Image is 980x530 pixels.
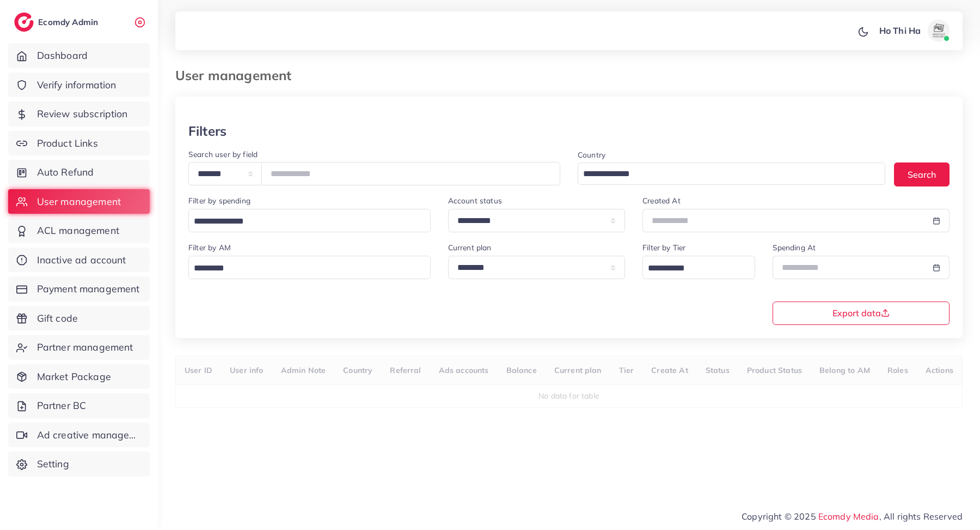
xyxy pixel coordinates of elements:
[188,149,258,160] label: Search user by field
[14,13,101,32] a: logoEcomdy Admin
[37,107,128,121] span: Review subscription
[642,242,685,253] label: Filter by Tier
[8,364,150,389] a: Market Package
[8,101,150,127] a: Review subscription
[8,248,150,273] a: Inactive ad account
[448,195,502,206] label: Account status
[879,510,963,523] span: , All rights Reserved
[38,17,101,27] h2: Ecomdy Admin
[879,24,921,37] p: Ho Thi Ha
[188,256,431,279] div: Search for option
[8,131,150,156] a: Product Links
[873,20,954,41] a: Ho Thi Haavatar
[188,195,250,206] label: Filter by spending
[818,511,879,522] a: Ecomdy Media
[188,123,226,139] h3: Filters
[578,162,885,185] div: Search for option
[190,260,416,277] input: Search for option
[37,428,142,442] span: Ad creative management
[642,256,755,279] div: Search for option
[37,195,121,209] span: User management
[37,311,78,326] span: Gift code
[37,457,69,471] span: Setting
[190,213,416,230] input: Search for option
[642,195,681,206] label: Created At
[14,13,34,32] img: logo
[578,149,605,160] label: Country
[37,282,140,296] span: Payment management
[8,335,150,360] a: Partner management
[644,260,740,277] input: Search for option
[37,78,117,92] span: Verify information
[37,370,111,384] span: Market Package
[742,510,963,523] span: Copyright © 2025
[188,242,231,253] label: Filter by AM
[37,136,98,150] span: Product Links
[37,224,119,238] span: ACL management
[579,166,871,183] input: Search for option
[37,399,87,413] span: Partner BC
[448,242,492,253] label: Current plan
[37,49,88,63] span: Dashboard
[894,162,950,186] button: Search
[773,302,950,325] button: Export data
[773,242,816,253] label: Spending At
[37,253,126,267] span: Inactive ad account
[8,306,150,331] a: Gift code
[8,73,150,98] a: Verify information
[37,340,133,354] span: Partner management
[8,451,150,477] a: Setting
[8,276,150,302] a: Payment management
[8,218,150,243] a: ACL management
[8,43,150,68] a: Dashboard
[175,68,300,83] h3: User management
[37,165,94,179] span: Auto Refund
[8,423,150,448] a: Ad creative management
[188,209,431,232] div: Search for option
[8,189,150,214] a: User management
[8,160,150,185] a: Auto Refund
[832,309,890,317] span: Export data
[928,20,950,41] img: avatar
[8,393,150,418] a: Partner BC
